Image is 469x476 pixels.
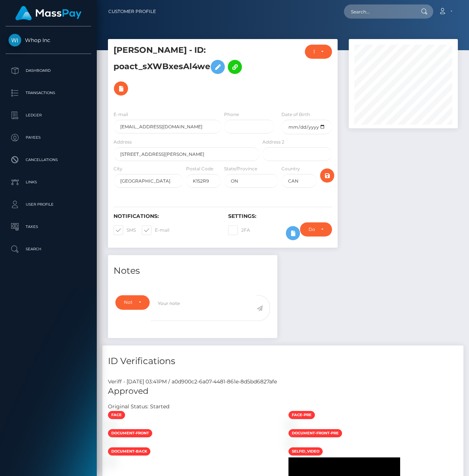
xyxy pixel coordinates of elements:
[224,111,239,118] label: Phone
[108,429,152,437] span: document-front
[6,61,91,80] a: Dashboard
[305,45,332,59] button: DEACTIVE
[108,411,125,419] span: face
[9,154,88,165] p: Cancellations
[114,45,255,99] h5: [PERSON_NAME] - ID: poact_sXWBxesAl4we
[142,225,169,235] label: E-mail
[115,295,150,309] button: Note Type
[6,128,91,147] a: Payees
[9,221,88,232] p: Taxes
[6,195,91,214] a: User Profile
[114,111,128,118] label: E-mail
[228,213,332,219] h6: Settings:
[9,177,88,188] p: Links
[6,218,91,236] a: Taxes
[9,132,88,143] p: Payees
[108,440,114,446] img: 402b24a0-42c6-4369-a300-115b920a0a0d
[108,422,114,428] img: 357d735d-0884-4152-b25a-ad5513aa1e6d
[6,173,91,192] a: Links
[6,151,91,169] a: Cancellations
[124,299,133,305] div: Note Type
[281,111,310,118] label: Date of Birth
[186,165,213,172] label: Postal Code
[9,87,88,99] p: Transactions
[300,222,332,237] button: Do not require
[15,6,82,20] img: MassPay Logo
[288,429,342,437] span: document-front-pre
[114,213,217,219] h6: Notifications:
[262,139,284,145] label: Address 2
[9,199,88,210] p: User Profile
[108,403,169,410] h7: Original Status: Started
[108,459,114,464] img: bdbc542c-3acc-4fc0-8518-bc956e3eab96
[288,440,294,446] img: 86d82374-ef75-49eb-a17e-9ee026d07e9f
[344,4,414,19] input: Search...
[313,49,315,55] div: DEACTIVE
[114,139,132,145] label: Address
[228,225,250,235] label: 2FA
[108,355,458,368] h4: ID Verifications
[108,447,150,456] span: document-back
[309,226,315,232] div: Do not require
[6,106,91,125] a: Ledger
[9,244,88,255] p: Search
[108,386,458,397] h5: Approved
[224,165,257,172] label: State/Province
[114,225,136,235] label: SMS
[6,240,91,258] a: Search
[114,264,272,277] h4: Notes
[9,110,88,121] p: Ledger
[288,422,294,428] img: 5f6712b0-7a74-4f10-bcaf-4fa2765aa235
[281,165,300,172] label: Country
[6,84,91,102] a: Transactions
[114,165,122,172] label: City
[108,4,156,19] a: Customer Profile
[9,34,21,46] img: Whop Inc
[9,65,88,76] p: Dashboard
[6,37,91,44] span: Whop Inc
[288,411,315,419] span: face-pre
[102,378,463,386] div: Veriff - [DATE] 03:41PM / a0d900c2-6a07-4481-861e-8d5bd6827afe
[288,447,323,456] span: selfid_video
